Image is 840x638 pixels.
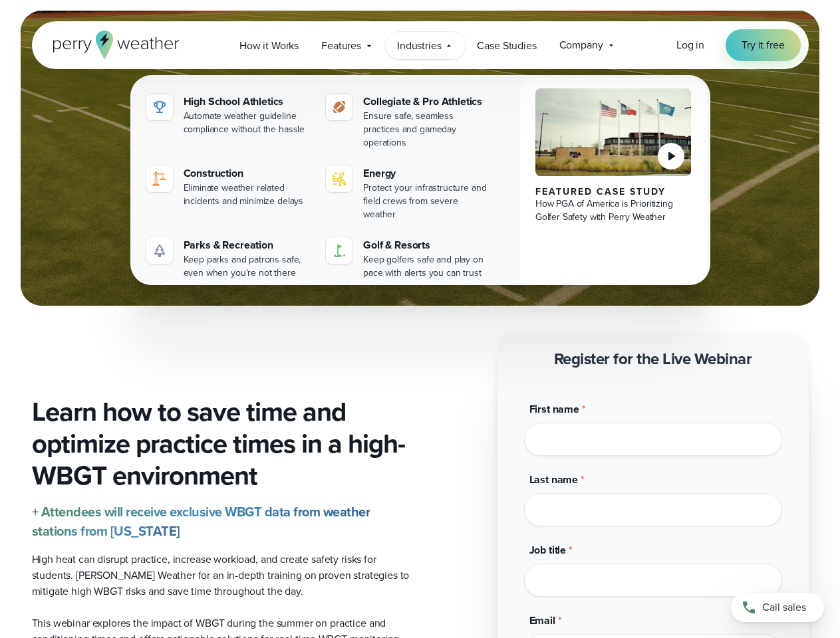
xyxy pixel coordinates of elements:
[363,253,490,280] div: Keep golfers safe and play on pace with alerts you can trust
[184,253,311,280] div: Keep parks and patrons safe, even when you're not there
[519,78,708,296] a: PGA of America, Frisco Campus Featured Case Study How PGA of America is Prioritizing Golfer Safet...
[32,502,370,541] strong: + Attendees will receive exclusive WBGT data from weather stations from [US_STATE]
[32,552,410,599] p: High heat can disrupt practice, increase workload, and create safety risks for students. [PERSON_...
[141,160,316,213] a: Construction Eliminate weather related incidents and minimize delays
[331,99,347,115] img: proathletics-icon@2x-1.svg
[184,110,311,136] div: Automate weather guideline compliance without the hassle
[529,542,567,558] span: Job title
[228,32,310,59] a: How it Works
[321,160,495,227] a: Energy Protect your infrastructure and field crews from severe weather
[363,165,490,181] div: Energy
[535,197,692,224] div: How PGA of America is Prioritizing Golfer Safety with Perry Weather
[152,99,168,115] img: highschool-icon.svg
[184,165,311,181] div: Construction
[321,38,361,54] span: Features
[529,613,555,628] span: Email
[184,94,311,110] div: High School Athletics
[363,94,490,110] div: Collegiate & Pro Athletics
[331,171,347,187] img: energy-icon@2x-1.svg
[466,32,547,59] a: Case Studies
[529,472,579,487] span: Last name
[726,29,800,61] a: Try it free
[676,37,704,53] span: Log in
[762,599,806,615] span: Call sales
[559,37,603,53] span: Company
[184,181,311,208] div: Eliminate weather related incidents and minimize delays
[32,396,410,492] h3: Learn how to save time and optimize practice times in a high-WBGT environment
[535,187,692,197] div: Featured Case Study
[321,88,495,155] a: Collegiate & Pro Athletics Ensure safe, seamless practices and gameday operations
[363,181,490,221] div: Protect your infrastructure and field crews from severe weather
[554,347,752,371] strong: Register for the Live Webinar
[363,110,490,150] div: Ensure safe, seamless practices and gameday operations
[152,243,168,259] img: parks-icon-grey.svg
[141,88,316,142] a: High School Athletics Automate weather guideline compliance without the hassle
[742,37,784,53] span: Try it free
[152,171,168,187] img: noun-crane-7630938-1@2x.svg
[397,38,441,54] span: Industries
[529,401,579,417] span: First name
[331,243,347,259] img: golf-iconV2.svg
[184,237,311,253] div: Parks & Recreation
[535,88,692,176] img: PGA of America, Frisco Campus
[731,593,824,622] a: Call sales
[239,38,299,54] span: How it Works
[676,37,704,53] a: Log in
[477,38,536,54] span: Case Studies
[141,232,316,285] a: Parks & Recreation Keep parks and patrons safe, even when you're not there
[363,237,490,253] div: Golf & Resorts
[321,232,495,285] a: Golf & Resorts Keep golfers safe and play on pace with alerts you can trust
